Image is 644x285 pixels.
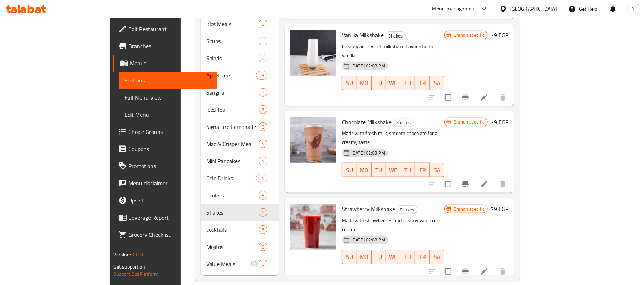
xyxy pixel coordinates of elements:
[451,206,487,212] span: Branch specific
[201,221,279,238] div: cocktails5
[113,157,217,175] a: Promotions
[400,163,415,177] button: TH
[128,179,212,187] span: Menu disclaimer
[386,250,401,264] button: WE
[389,252,398,262] span: WE
[360,78,369,88] span: MO
[357,250,372,264] button: MO
[290,204,336,250] img: Strawberry Milkshake
[430,76,444,90] button: SA
[457,263,474,280] button: Branch-specific-item
[113,20,217,37] a: Edit Restaurant
[128,127,212,136] span: Choice Groups
[128,25,212,33] span: Edit Restaurant
[113,55,217,72] a: Menus
[206,37,259,45] span: Soups
[259,88,267,97] div: items
[374,165,383,175] span: TU
[345,78,354,88] span: SU
[491,30,508,40] h6: 79 EGP
[386,163,401,177] button: WE
[342,117,392,127] span: Chocolate Milkshake
[128,213,212,222] span: Coverage Report
[259,37,267,45] div: items
[397,205,417,214] div: Shakes
[259,54,267,62] div: items
[441,90,456,105] span: Select to update
[451,119,487,125] span: Branch specific
[372,250,386,264] button: TU
[259,242,267,251] div: items
[441,264,456,279] span: Select to update
[259,192,267,199] span: 3
[259,261,267,267] span: 0
[259,244,267,250] span: 8
[206,54,259,62] span: Salads
[290,30,336,76] img: Vanilla Milkshake
[132,250,143,259] span: 1.0.0
[113,37,217,55] a: Branches
[201,204,279,221] div: Shakes6
[342,76,357,90] button: SU
[510,5,557,13] div: [GEOGRAPHIC_DATA]
[480,267,488,276] a: Edit menu item
[342,163,357,177] button: SU
[342,129,444,147] p: Made with fresh milk, smooth chocolate for a creamy taste
[385,31,406,40] div: Shakes
[400,76,415,90] button: TH
[403,78,412,88] span: TH
[201,135,279,152] div: Mac & Crisper Meal4
[259,89,267,96] span: 5
[348,62,388,69] span: [DATE] 02:08 PM
[201,50,279,67] div: Salads6
[259,140,267,148] div: items
[494,176,511,193] button: delete
[128,230,212,239] span: Grocery Checklist
[206,140,259,148] span: Mac & Crisper Meal
[259,21,267,27] span: 8
[119,72,217,89] a: Sections
[206,191,259,200] span: Coolers
[256,174,267,182] div: items
[201,67,279,84] div: Appetizers29
[415,163,430,177] button: FR
[386,76,401,90] button: WE
[415,76,430,90] button: FR
[201,15,279,32] div: Kids Meals8
[342,216,444,234] p: Made with strawberries and creamy vanilla ice cream
[206,225,259,234] span: cocktails
[348,236,388,243] span: [DATE] 02:08 PM
[201,84,279,101] div: Sangria5
[259,38,267,45] span: 5
[393,119,413,127] span: Shakes
[206,174,256,182] span: Cold Drinks
[128,162,212,170] span: Promotions
[433,78,442,88] span: SA
[113,209,217,226] a: Coverage Report
[290,117,336,163] img: Chocolate Milkshake
[206,122,259,131] span: Signature Lemonade
[491,204,508,214] h6: 79 EGP
[397,206,417,214] span: Shakes
[113,123,217,140] a: Choice Groups
[480,180,488,189] a: Edit menu item
[256,72,267,79] span: 29
[259,157,267,165] div: items
[206,208,259,217] span: Shakes
[441,177,456,192] span: Select to update
[206,260,250,268] span: Value Meals
[113,262,146,271] span: Get support on:
[360,165,369,175] span: MO
[250,260,259,268] svg: Inactive section
[206,20,259,28] span: Kids Meals
[259,122,267,131] div: items
[372,76,386,90] button: TU
[430,250,444,264] button: SA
